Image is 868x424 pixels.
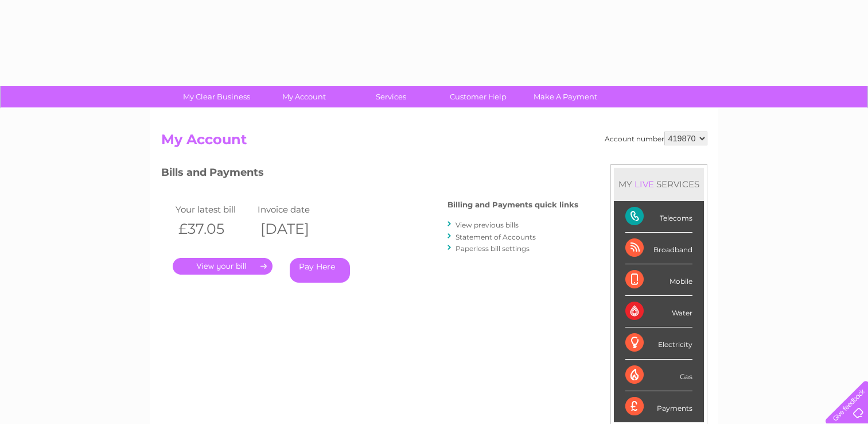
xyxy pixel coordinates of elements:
[255,202,337,217] td: Invoice date
[625,360,692,391] div: Gas
[625,296,692,327] div: Water
[518,86,613,107] a: Make A Payment
[614,168,704,201] div: MY SERVICES
[169,86,264,107] a: My Clear Business
[173,202,255,217] td: Your latest bill
[625,327,692,359] div: Electricity
[456,233,536,241] a: Statement of Accounts
[256,86,351,107] a: My Account
[161,164,578,184] h3: Bills and Payments
[632,179,656,190] div: LIVE
[447,201,578,209] h4: Billing and Payments quick links
[625,391,692,422] div: Payments
[255,217,337,241] th: [DATE]
[290,258,350,283] a: Pay Here
[605,132,707,145] div: Account number
[625,201,692,233] div: Telecoms
[456,244,530,253] a: Paperless bill settings
[173,217,255,241] th: £37.05
[625,264,692,296] div: Mobile
[173,258,273,275] a: .
[161,132,707,153] h2: My Account
[456,221,519,229] a: View previous bills
[431,86,526,107] a: Customer Help
[625,233,692,264] div: Broadband
[344,86,438,107] a: Services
